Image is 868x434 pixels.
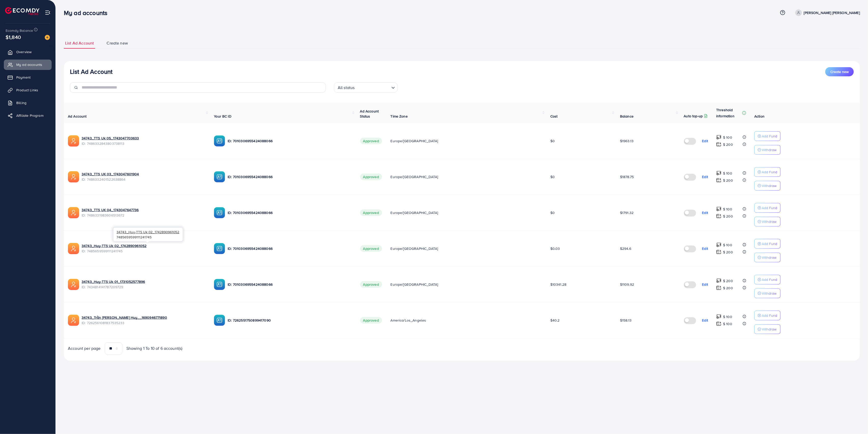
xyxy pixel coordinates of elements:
[391,246,438,251] span: Europe/[GEOGRAPHIC_DATA]
[68,207,79,218] img: ic-ads-acc.e4c84228.svg
[684,113,703,119] p: Auto top-up
[4,98,52,108] a: Billing
[754,203,781,213] button: Add Fund
[360,138,382,144] span: Approved
[82,171,139,177] a: 34743_TTS UK 03_1743047601904
[620,282,634,287] span: $1109.92
[550,210,555,215] span: $0
[754,288,781,298] button: Withdraw
[360,209,382,216] span: Approved
[723,285,733,291] p: $ 200
[716,314,722,319] img: top-up amount
[716,321,722,326] img: top-up amount
[762,205,777,211] p: Add Fund
[754,239,781,249] button: Add Fund
[723,141,733,148] p: $ 200
[762,133,777,139] p: Add Fund
[716,206,722,212] img: top-up amount
[68,243,79,254] img: ic-ads-acc.e4c84228.svg
[6,33,21,41] span: $1,840
[620,114,634,119] span: Balance
[68,135,79,147] img: ic-ads-acc.e4c84228.svg
[620,174,634,179] span: $1878.75
[702,138,708,144] p: Edit
[723,242,732,248] p: $ 100
[723,314,732,320] p: $ 100
[82,141,206,146] span: ID: 7486332843803738113
[716,249,722,255] img: top-up amount
[716,178,722,183] img: top-up amount
[4,72,52,82] a: Payment
[762,147,776,153] p: Withdraw
[82,243,146,248] a: 34743_Huy-TTS Uk 02_1742890961052
[360,173,382,180] span: Approved
[228,174,352,180] p: ID: 7010306955424088066
[82,279,145,284] a: 34743_Huy-TTS Uk 01_1731052577896
[68,315,79,326] img: ic-ads-acc.e4c84228.svg
[723,170,732,176] p: $ 100
[716,285,722,291] img: top-up amount
[550,246,560,251] span: $0.03
[68,345,101,351] span: Account per page
[723,278,733,284] p: $ 200
[804,10,860,16] p: [PERSON_NAME] [PERSON_NAME]
[360,109,379,119] span: Ad Account Status
[16,113,43,118] span: Affiliate Program
[754,217,781,226] button: Withdraw
[754,253,781,262] button: Withdraw
[754,145,781,155] button: Withdraw
[82,207,139,212] a: 34743_TTS UK 04_1743047647736
[82,177,206,182] span: ID: 7486332401522638864
[846,411,864,430] iframe: Chat
[762,277,777,283] p: Add Fund
[82,136,139,141] a: 34743_TTS Uk 05_1743047703633
[45,10,51,16] img: menu
[702,317,708,323] p: Edit
[6,28,33,33] span: Ecomdy Balance
[214,315,225,326] img: ic-ba-acc.ded83a64.svg
[793,9,860,16] a: [PERSON_NAME] [PERSON_NAME]
[214,207,225,218] img: ic-ba-acc.ded83a64.svg
[64,9,111,17] h3: My ad accounts
[716,135,722,140] img: top-up amount
[113,228,183,241] div: 7485659599111241745
[82,207,206,218] div: <span class='underline'>34743_TTS UK 04_1743047647736</span></br>7486331983606513672
[334,82,398,93] div: Search for option
[228,317,352,323] p: ID: 7262551750899417090
[716,107,741,119] p: Threshold information
[620,138,634,143] span: $1963.13
[337,84,356,91] span: All status
[391,210,438,215] span: Europe/[GEOGRAPHIC_DATA]
[754,311,781,320] button: Add Fund
[702,281,708,287] p: Edit
[550,138,555,143] span: $0
[214,243,225,254] img: ic-ba-acc.ded83a64.svg
[702,210,708,216] p: Edit
[754,181,781,191] button: Withdraw
[723,177,733,183] p: $ 200
[754,114,764,119] span: Action
[723,249,733,255] p: $ 200
[762,183,776,189] p: Withdraw
[391,282,438,287] span: Europe/[GEOGRAPHIC_DATA]
[82,315,206,325] div: <span class='underline'>34743_Trần Quang Huy__1690946771890</span></br>7262561081837535233
[762,254,776,261] p: Withdraw
[550,282,566,287] span: $10341.28
[391,174,438,179] span: Europe/[GEOGRAPHIC_DATA]
[716,170,722,176] img: top-up amount
[723,134,732,140] p: $ 100
[16,88,38,93] span: Product Links
[360,245,382,252] span: Approved
[723,206,732,212] p: $ 100
[68,171,79,182] img: ic-ads-acc.e4c84228.svg
[360,317,382,324] span: Approved
[391,318,426,323] span: America/Los_Angeles
[228,210,352,216] p: ID: 7010306955424088066
[620,246,631,251] span: $294.6
[126,345,183,351] span: Showing 1 To 10 of 6 account(s)
[5,7,39,15] img: logo
[4,60,52,70] a: My ad accounts
[702,245,708,252] p: Edit
[723,321,732,327] p: $ 100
